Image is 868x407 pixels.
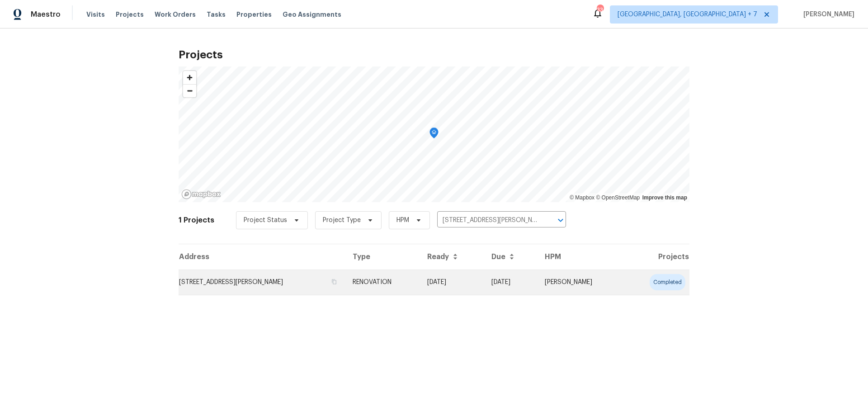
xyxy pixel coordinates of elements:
th: HPM [538,244,624,270]
span: Work Orders [155,10,196,19]
td: [PERSON_NAME] [538,270,624,295]
button: Open [554,214,567,227]
canvas: Map [179,66,689,202]
span: Tasks [207,11,226,18]
th: Ready [420,244,484,270]
div: 33 [597,5,603,14]
td: RENOVATION [345,270,420,295]
button: Zoom in [183,71,196,84]
span: [GEOGRAPHIC_DATA], [GEOGRAPHIC_DATA] + 7 [618,10,757,19]
span: Geo Assignments [283,10,341,19]
div: completed [650,274,685,290]
span: Projects [116,10,144,19]
td: Acq COE 2025-09-10T00:00:00.000Z [420,270,484,295]
th: Due [484,244,538,270]
span: HPM [396,216,409,225]
a: Mapbox [570,194,594,201]
th: Address [179,244,345,270]
td: [DATE] [484,270,538,295]
span: Project Type [323,216,361,225]
input: Search projects [437,213,541,227]
td: [STREET_ADDRESS][PERSON_NAME] [179,270,345,295]
a: Improve this map [642,194,687,201]
button: Copy Address [330,278,338,286]
h2: 1 Projects [179,216,214,225]
span: Properties [236,10,272,19]
th: Projects [624,244,689,270]
a: Mapbox homepage [181,189,221,199]
a: OpenStreetMap [596,194,640,201]
h2: Projects [179,50,689,59]
div: Map marker [429,128,439,142]
span: Project Status [244,216,287,225]
button: Zoom out [183,84,196,97]
span: Maestro [31,10,61,19]
span: [PERSON_NAME] [800,10,854,19]
th: Type [345,244,420,270]
span: Zoom out [183,85,196,97]
span: Visits [86,10,105,19]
